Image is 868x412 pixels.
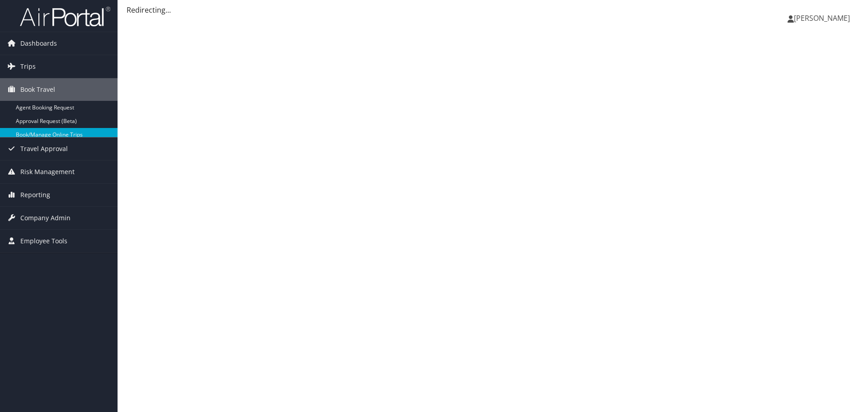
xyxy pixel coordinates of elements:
[20,55,36,78] span: Trips
[127,5,859,15] div: Redirecting...
[20,137,68,160] span: Travel Approval
[788,5,859,32] a: [PERSON_NAME]
[20,161,75,183] span: Risk Management
[794,13,850,23] span: [PERSON_NAME]
[20,230,67,252] span: Employee Tools
[20,32,57,55] span: Dashboards
[20,78,55,101] span: Book Travel
[20,184,50,206] span: Reporting
[20,207,71,229] span: Company Admin
[20,6,110,27] img: airportal-logo.png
